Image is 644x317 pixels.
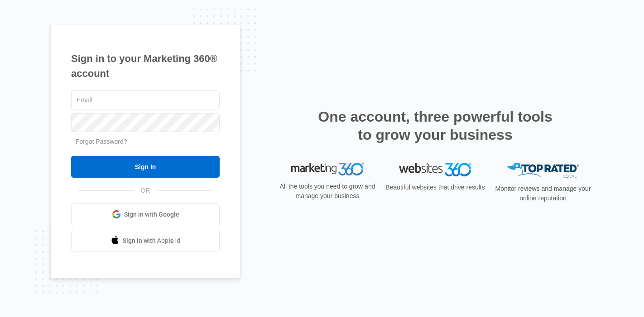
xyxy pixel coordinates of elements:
span: Sign in with Google [124,210,179,219]
img: Marketing 360 [291,163,364,175]
input: Email [71,90,220,109]
img: Top Rated Local [507,163,579,178]
a: Sign in with Google [71,203,220,225]
h1: Sign in to your Marketing 360® account [71,51,220,81]
input: Sign In [71,156,220,178]
h2: One account, three powerful tools to grow your business [315,108,555,144]
p: All the tools you need to grow and manage your business [277,182,378,201]
p: Beautiful websites that drive results [384,183,486,192]
a: Forgot Password? [76,138,127,145]
span: OR [135,186,157,195]
img: Websites 360 [399,163,471,176]
p: Monitor reviews and manage your online reputation [492,184,594,203]
a: Sign in with Apple Id [71,230,220,251]
span: Sign in with Apple Id [123,236,181,246]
